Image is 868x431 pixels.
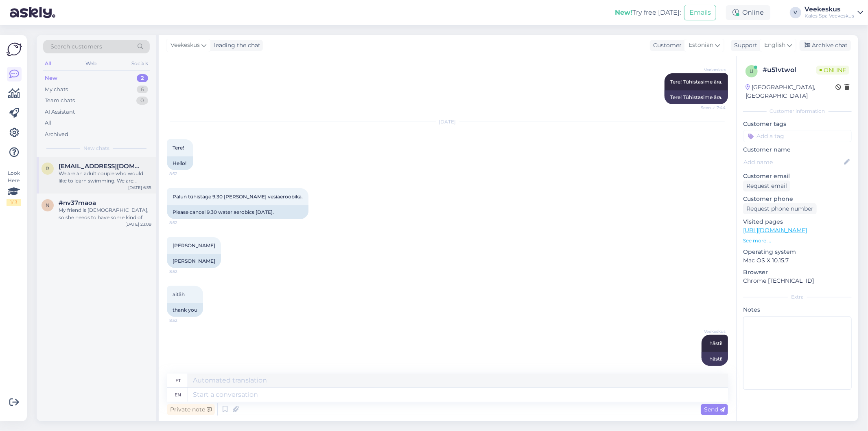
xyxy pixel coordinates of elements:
[211,41,260,50] div: leading the chat
[695,67,726,73] span: Veekeskus
[743,180,790,191] div: Request email
[46,165,50,172] span: r
[59,170,151,185] div: We are an adult couple who would like to learn swimming. We are completely beginners with no swim...
[709,340,722,346] span: hästi!
[137,86,148,94] div: 6
[790,7,801,18] div: V
[173,145,184,151] span: Tere!
[726,5,770,20] div: Online
[702,352,728,366] div: hästi!
[816,66,849,75] span: Online
[173,194,303,200] span: Palun tühistage 9.30 [PERSON_NAME] vesiaeroobika.
[45,74,57,82] div: New
[750,68,754,74] span: u
[45,108,75,116] div: AI Assistant
[743,226,807,234] a: [URL][DOMAIN_NAME]
[169,171,200,177] span: 8:52
[175,388,181,402] div: en
[7,169,21,206] div: Look Here
[743,293,852,301] div: Extra
[743,218,852,226] p: Visited pages
[43,58,52,69] div: All
[83,145,109,152] span: New chats
[746,83,835,100] div: [GEOGRAPHIC_DATA], [GEOGRAPHIC_DATA]
[805,6,863,19] a: VeekeskusKales Spa Veekeskus
[800,40,851,51] div: Archive chat
[59,207,151,221] div: My friend is [DEMOGRAPHIC_DATA], so she needs to have some kind of wear that covers her body
[743,158,842,167] input: Add name
[169,220,200,226] span: 8:52
[743,120,852,128] p: Customer tags
[764,41,785,50] span: English
[615,9,632,16] b: New!
[167,118,728,125] div: [DATE]
[763,65,816,75] div: # u51vtwol
[84,58,98,69] div: Web
[695,105,726,111] span: Seen ✓ 7:44
[59,163,143,170] span: rswaminathan0904@gmqil.com
[136,97,148,105] div: 0
[704,406,725,413] span: Send
[743,237,852,244] p: See more ...
[743,248,852,256] p: Operating system
[167,303,203,317] div: thank you
[805,13,854,19] div: Kales Spa Veekeskus
[46,202,50,208] span: n
[731,41,757,50] div: Support
[167,254,221,268] div: [PERSON_NAME]
[615,8,681,18] div: Try free [DATE]:
[175,374,181,387] div: et
[171,41,200,50] span: Veekeskus
[743,145,852,154] p: Customer name
[743,306,852,314] p: Notes
[137,74,148,82] div: 2
[7,199,21,206] div: 1 / 3
[743,256,852,265] p: Mac OS X 10.15.7
[125,221,151,227] div: [DATE] 23:09
[650,41,682,50] div: Customer
[167,404,215,415] div: Private note
[167,205,308,219] div: Please cancel 9.30 water aerobics [DATE].
[689,41,713,50] span: Estonian
[173,291,185,297] span: aitäh
[50,42,102,51] span: Search customers
[684,5,716,20] button: Emails
[743,195,852,203] p: Customer phone
[45,86,68,94] div: My chats
[167,156,193,170] div: Hello!
[128,185,151,191] div: [DATE] 6:35
[743,268,852,277] p: Browser
[670,79,722,85] span: Tere! Tühistasime ära.
[743,277,852,285] p: Chrome [TECHNICAL_ID]
[665,90,728,104] div: Tere! Tühistasime ära.
[169,268,200,275] span: 8:52
[45,119,52,127] div: All
[45,130,68,139] div: Archived
[743,172,852,180] p: Customer email
[743,130,852,142] input: Add a tag
[743,108,852,115] div: Customer information
[805,6,854,13] div: Veekeskus
[173,242,215,248] span: [PERSON_NAME]
[59,199,96,207] span: #nv37maoa
[45,97,75,105] div: Team chats
[695,328,726,334] span: Veekeskus
[169,317,200,323] span: 8:52
[130,58,150,69] div: Socials
[7,42,22,57] img: Askly Logo
[743,203,817,214] div: Request phone number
